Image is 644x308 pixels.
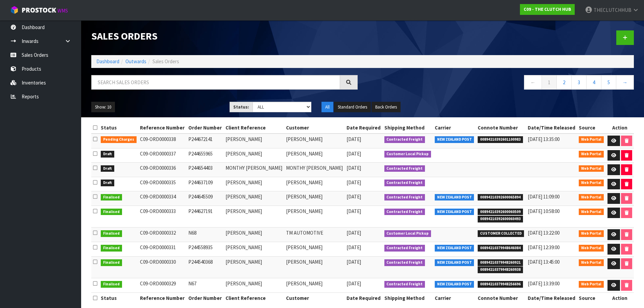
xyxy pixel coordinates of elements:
td: N68 [187,228,224,242]
span: Contracted Freight [384,259,425,266]
span: Draft [101,165,114,172]
th: Carrier [433,122,476,133]
button: Show: 10 [91,102,115,113]
th: Order Number [187,122,224,133]
a: Outwards [125,58,146,65]
span: [DATE] [347,244,361,251]
td: P244654403 [187,163,224,177]
th: Date/Time Released [526,293,577,304]
td: TM AUTOMOTIVE [284,228,345,242]
span: THECLUTCHHUB [594,7,631,13]
a: 2 [556,75,572,90]
th: Action [605,122,634,133]
span: [DATE] 13:39:00 [528,280,559,287]
span: Finalised [101,245,122,252]
th: Shipping Method [383,122,433,133]
td: C09-ORD0000334 [138,191,187,206]
span: [DATE] [347,165,361,171]
th: Action [605,293,634,304]
th: Date/Time Released [526,122,577,133]
td: C09-ORD0000331 [138,242,187,257]
span: Web Portal [579,259,604,266]
td: P244558935 [187,242,224,257]
span: [DATE] [347,230,361,236]
span: Web Portal [579,180,604,186]
td: [PERSON_NAME] [284,177,345,191]
th: Customer [284,293,345,304]
td: [PERSON_NAME] [224,206,284,227]
span: [DATE] 12:39:00 [528,244,559,251]
h1: Sales Orders [91,30,358,42]
th: Shipping Method [383,293,433,304]
td: [PERSON_NAME] [284,257,345,278]
span: 00894210379948260921 [478,259,523,266]
td: [PERSON_NAME] [224,278,284,293]
th: Client Reference [224,122,284,133]
td: [PERSON_NAME] [224,242,284,257]
span: [DATE] 10:58:00 [528,208,559,214]
a: 1 [542,75,557,90]
img: cube-alt.png [10,6,19,14]
a: 4 [586,75,601,90]
span: Contracted Freight [384,165,425,172]
th: Reference Number [138,293,187,304]
span: 00894210392600065894 [478,194,523,201]
span: 00894210379948260938 [478,266,523,273]
td: [PERSON_NAME] [224,177,284,191]
td: MONTHY [PERSON_NAME] [224,163,284,177]
td: [PERSON_NAME] [284,148,345,163]
th: Status [99,122,138,133]
span: Web Portal [579,165,604,172]
span: [DATE] [347,136,361,142]
span: ProStock [22,6,56,15]
span: Finalised [101,209,122,215]
span: Customer Local Pickup [384,151,431,158]
span: NEW ZEALAND POST [435,209,474,215]
span: Draft [101,180,114,186]
span: Web Portal [579,245,604,252]
td: P244540368 [187,257,224,278]
strong: C09 - THE CLUTCH HUB [524,6,571,12]
span: Web Portal [579,136,604,143]
span: Web Portal [579,230,604,237]
nav: Page navigation [368,75,634,92]
td: [PERSON_NAME] [284,242,345,257]
span: Contracted Freight [384,209,425,215]
span: Finalised [101,259,122,266]
span: Finalised [101,230,122,237]
button: Back Orders [372,102,401,113]
td: [PERSON_NAME] [224,134,284,148]
th: Connote Number [476,293,526,304]
span: NEW ZEALAND POST [435,281,474,288]
small: WMS [57,7,68,14]
span: Pending Charges [101,136,137,143]
span: [DATE] 13:45:00 [528,259,559,265]
strong: Status: [233,104,249,110]
span: Sales Orders [152,58,179,65]
td: [PERSON_NAME] [224,228,284,242]
span: Finalised [101,194,122,201]
span: 00894210392600060509 [478,209,523,215]
td: C09-ORD0000329 [138,278,187,293]
span: Finalised [101,281,122,288]
td: C09-ORD0000338 [138,134,187,148]
input: Search sales orders [91,75,340,90]
th: Date Required [345,293,383,304]
span: Draft [101,151,114,158]
a: Dashboard [96,58,119,65]
th: Customer [284,122,345,133]
td: C09-ORD0000333 [138,206,187,227]
a: 3 [571,75,587,90]
td: N67 [187,278,224,293]
span: NEW ZEALAND POST [435,194,474,201]
span: Contracted Freight [384,180,425,186]
td: C09-ORD0000337 [138,148,187,163]
span: [DATE] [347,193,361,200]
span: NEW ZEALAND POST [435,136,474,143]
span: Web Portal [579,151,604,158]
a: → [616,75,634,90]
span: [DATE] [347,150,361,157]
span: [DATE] 13:22:00 [528,230,559,236]
td: C09-ORD0000336 [138,163,187,177]
th: Source [577,293,605,304]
